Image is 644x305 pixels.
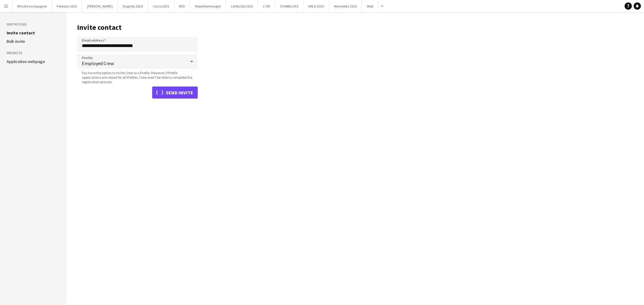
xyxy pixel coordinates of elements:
[190,0,226,12] button: Mejeriforeningen
[7,30,35,36] a: Invite contact
[82,60,186,66] span: Employed Crew
[82,0,118,12] button: [PERSON_NAME]
[7,22,60,27] h3: Invitations
[275,0,303,12] button: STARBUCKS
[362,0,379,12] button: Wolt
[148,0,174,12] button: Cocio 2025
[226,0,258,12] button: LAVAZZA 2025
[118,0,148,12] button: Dagrofa 2025
[152,86,198,99] button: Send invite
[12,0,52,12] button: Mindre kampagner
[174,0,190,12] button: BYD
[258,0,275,12] button: L'OR
[77,71,198,84] span: You have the option to invite Crew to a Profile. However, if Profile applications are closed for ...
[77,23,198,32] h1: Invite contact
[303,0,329,12] button: ARLA 2025
[7,39,25,44] a: Bulk invite
[7,59,45,64] a: Application webpage
[329,0,362,12] button: Mondeléz 2025
[7,50,60,56] h3: Promote
[52,0,82,12] button: Polestar 2025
